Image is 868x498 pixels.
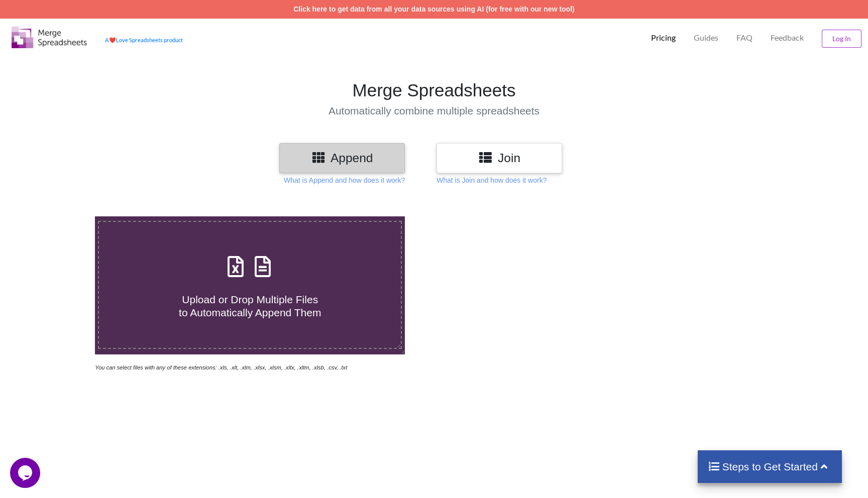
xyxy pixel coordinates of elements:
[771,34,804,42] span: Feedback
[694,33,718,43] p: Guides
[284,175,405,185] p: What is Append and how does it work?
[736,33,752,43] p: FAQ
[822,30,861,48] button: Log In
[708,460,832,473] h4: Steps to Get Started
[287,151,397,165] h3: Append
[12,27,87,48] img: Logo.png
[651,33,676,43] p: Pricing
[95,364,347,370] i: You can select files with any of these extensions: .xls, .xlt, .xlm, .xlsx, .xlsm, .xltx, .xltm, ...
[105,37,183,43] a: AheartLove Spreadsheets product
[109,37,116,43] span: heart
[10,458,42,488] iframe: chat widget
[293,5,575,13] a: Click here to get data from all your data sources using AI (for free with our new tool)
[179,294,321,318] span: Upload or Drop Multiple Files to Automatically Append Them
[437,175,547,185] p: What is Join and how does it work?
[444,151,555,165] h3: Join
